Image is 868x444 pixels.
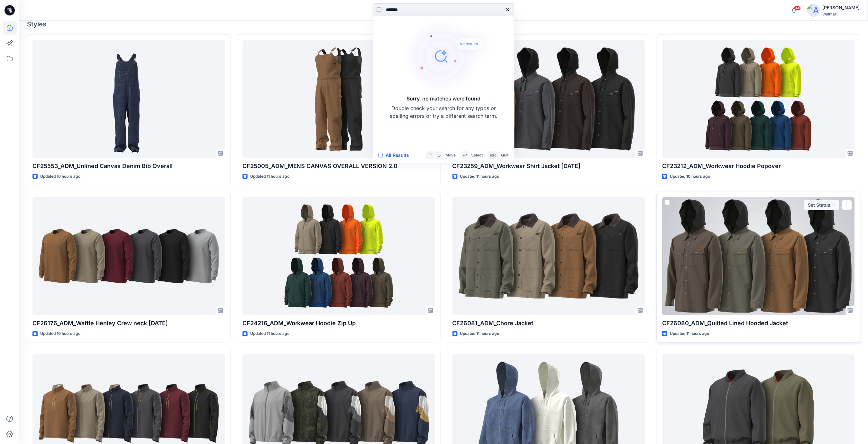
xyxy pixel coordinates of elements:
p: esc [490,152,497,159]
h5: Sorry, no matches were found [407,95,481,102]
p: Updated 10 hours ago [40,173,80,180]
span: 40 [794,5,801,11]
img: avatar [807,4,820,17]
p: Updated 11 hours ago [250,330,289,337]
a: CF24216_ADM_Workwear Hoodie Zip Up [242,197,435,315]
p: CF25553_ADM_Unlined Canvas Denim Bib Overall [32,162,225,171]
p: Select [471,152,483,159]
p: CF26080_ADM_Quilted Lined Hooded Jacket [662,319,855,328]
p: CF26176_ADM_Waffle Henley Crew neck [DATE] [32,319,225,328]
button: All Results [378,151,414,159]
p: CF24216_ADM_Workwear Hoodie Zip Up [242,319,435,328]
a: CF26080_ADM_Quilted Lined Hooded Jacket [662,197,855,315]
a: CF26081_ADM_Chore Jacket [452,197,645,315]
div: [PERSON_NAME] [823,4,860,12]
p: Quit [501,152,509,159]
p: Updated 11 hours ago [670,330,709,337]
p: Updated 10 hours ago [40,330,80,337]
a: CF23212_ADM_Workwear Hoodie Popover [662,40,855,158]
p: CF23212_ADM_Workwear Hoodie Popover [662,162,855,171]
img: Sorry, no matches were found [404,17,494,95]
p: Double check your search for any typos or spelling errors or try a different search term. [389,104,498,120]
p: Updated 10 hours ago [670,173,710,180]
a: CF26176_ADM_Waffle Henley Crew neck 01OCT25 [32,197,225,315]
p: Updated 11 hours ago [460,173,499,180]
p: Move [446,152,456,159]
p: CF23259_ADM_Workwear Shirt Jacket [DATE] [452,162,645,171]
div: Walmart [823,12,860,16]
p: Updated 11 hours ago [250,173,289,180]
h4: Styles [27,20,860,28]
a: CF25005_ADM_MENS CANVAS OVERALL VERSION 2.0 [242,40,435,158]
p: CF26081_ADM_Chore Jacket [452,319,645,328]
p: Updated 11 hours ago [460,330,499,337]
a: CF25553_ADM_Unlined Canvas Denim Bib Overall [32,40,225,158]
p: CF25005_ADM_MENS CANVAS OVERALL VERSION 2.0 [242,162,435,171]
a: CF23259_ADM_Workwear Shirt Jacket 05OCT25 [452,40,645,158]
